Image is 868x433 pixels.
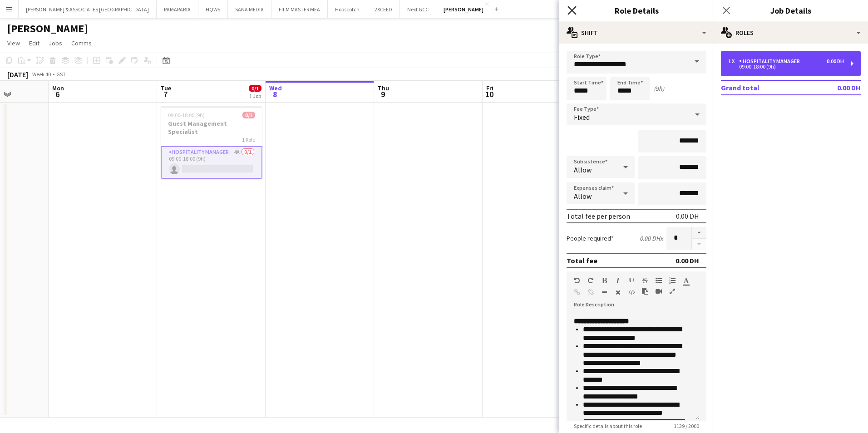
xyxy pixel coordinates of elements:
td: 0.00 DH [807,80,861,95]
div: 1 Job [249,93,261,99]
span: Comms [71,39,92,47]
button: [PERSON_NAME] & ASSOCIATES [GEOGRAPHIC_DATA] [19,0,157,18]
button: Strikethrough [642,277,648,284]
span: 9 [376,89,389,99]
button: Unordered List [656,277,662,284]
a: Comms [68,37,95,49]
span: 1139 / 2000 [666,423,706,429]
button: FILM MASTER MEA [271,0,328,18]
div: GST [56,71,66,78]
div: [DATE] [7,70,28,79]
div: (9h) [654,84,664,93]
div: 0.00 DH [676,256,699,265]
span: 8 [268,89,282,99]
span: 6 [51,89,64,99]
span: Allow [574,192,592,201]
div: 0.00 DH [676,212,699,221]
div: 0.00 DH [827,58,844,64]
app-card-role: Hospitality Manager4A0/109:00-18:00 (9h) [161,146,262,179]
div: Total fee per person [567,212,630,221]
h3: Role Details [559,5,714,16]
h3: Job Details [714,5,868,16]
button: Insert video [656,288,662,295]
div: 09:00-18:00 (9h) [728,64,844,69]
button: Clear Formatting [615,289,621,296]
h3: Guest Management Specialist [161,119,262,136]
button: Next GCC [400,0,436,18]
label: People required [567,234,614,242]
h1: [PERSON_NAME] [7,22,88,35]
a: Edit [25,37,43,49]
span: Fixed [574,113,590,122]
a: View [4,37,24,49]
span: 0/1 [242,112,255,118]
button: RAMARABIA [157,0,198,18]
span: 7 [159,89,171,99]
div: Shift [559,22,714,44]
span: Edit [29,39,39,47]
td: Grand total [721,80,807,95]
button: Bold [601,277,607,284]
span: 09:00-18:00 (9h) [168,112,205,118]
button: SANA MEDIA [228,0,271,18]
span: 1 Role [242,136,255,143]
span: Wed [269,84,282,92]
span: Mon [52,84,64,92]
button: Hopscotch [328,0,367,18]
div: Roles [714,22,868,44]
div: 0.00 DH x [640,234,663,242]
button: 2XCEED [367,0,400,18]
button: HTML Code [628,289,635,296]
div: 1 x [728,58,739,64]
button: Italic [615,277,621,284]
button: Increase [692,227,706,239]
button: Fullscreen [669,288,676,295]
span: 10 [485,89,493,99]
span: Thu [378,84,389,92]
span: 0/1 [249,85,261,92]
button: HQWS [198,0,228,18]
span: Specific details about this role [567,423,649,429]
button: Text Color [683,277,689,284]
button: Ordered List [669,277,676,284]
button: Redo [587,277,594,284]
span: Week 40 [30,71,53,78]
a: Jobs [45,37,66,49]
div: Hospitality Manager [739,58,804,64]
span: Allow [574,165,592,174]
div: Total fee [567,256,597,265]
button: [PERSON_NAME] [436,0,491,18]
span: View [7,39,20,47]
span: Tue [161,84,171,92]
span: Jobs [49,39,62,47]
app-job-card: 09:00-18:00 (9h)0/1Guest Management Specialist1 RoleHospitality Manager4A0/109:00-18:00 (9h) [161,106,262,179]
button: Undo [574,277,580,284]
button: Paste as plain text [642,288,648,295]
span: Fri [486,84,493,92]
button: Horizontal Line [601,289,607,296]
button: Underline [628,277,635,284]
